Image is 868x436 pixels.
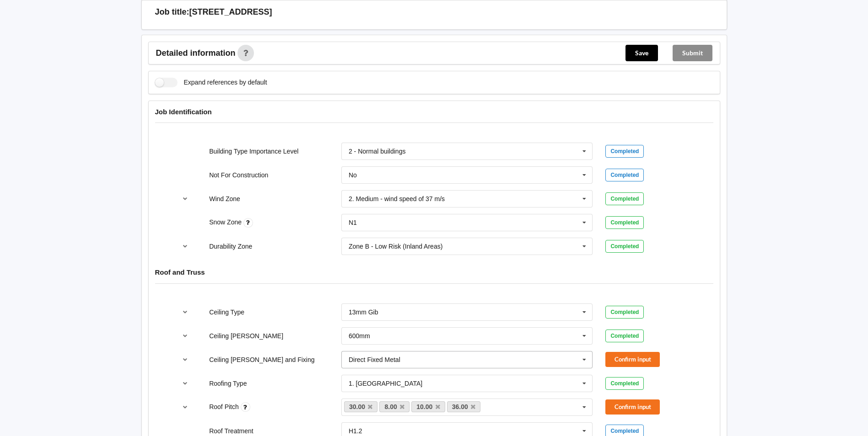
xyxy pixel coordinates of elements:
h3: Job title: [155,7,189,17]
div: Completed [605,216,644,229]
label: Durability Zone [209,243,252,250]
div: Direct Fixed Metal [349,356,400,363]
button: Confirm input [605,399,660,415]
button: reference-toggle [176,351,194,368]
button: reference-toggle [176,375,194,392]
div: 2. Medium - wind speed of 37 m/s [349,196,445,202]
a: 36.00 [447,401,481,412]
label: Wind Zone [209,195,240,202]
label: Building Type Importance Level [209,148,298,155]
div: 2 - Normal buildings [349,148,406,154]
div: Completed [605,145,644,158]
h3: [STREET_ADDRESS] [189,7,272,17]
label: Roof Pitch [209,403,240,410]
label: Roof Treatment [209,427,253,435]
label: Expand references by default [155,78,267,87]
label: Roofing Type [209,380,247,387]
label: Ceiling Type [209,308,244,316]
button: Save [625,45,658,61]
button: reference-toggle [176,191,194,207]
label: Snow Zone [209,218,243,226]
label: Not For Construction [209,171,268,179]
button: Confirm input [605,352,660,367]
div: Completed [605,240,644,253]
div: Completed [605,169,644,181]
span: Detailed information [156,49,236,57]
button: reference-toggle [176,328,194,344]
div: Completed [605,192,644,205]
a: 10.00 [411,401,445,412]
div: 1. [GEOGRAPHIC_DATA] [349,380,422,387]
div: Completed [605,377,644,390]
button: reference-toggle [176,399,194,415]
a: 30.00 [344,401,378,412]
button: reference-toggle [176,238,194,255]
div: H1.2 [349,428,362,434]
div: N1 [349,219,357,226]
a: 8.00 [379,401,410,412]
div: Completed [605,330,644,342]
button: reference-toggle [176,304,194,320]
div: 13mm Gib [349,309,378,315]
div: 600mm [349,333,370,339]
div: Zone B - Low Risk (Inland Areas) [349,243,442,250]
label: Ceiling [PERSON_NAME] and Fixing [209,356,314,363]
div: No [349,172,357,178]
h4: Job Identification [155,107,713,116]
h4: Roof and Truss [155,268,713,276]
div: Completed [605,306,644,319]
label: Ceiling [PERSON_NAME] [209,332,283,340]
